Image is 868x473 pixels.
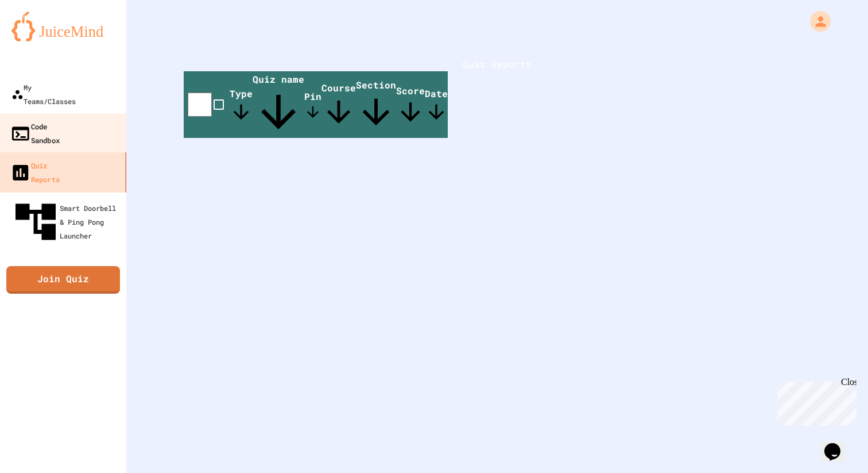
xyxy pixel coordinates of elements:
div: Chat with us now!Close [5,5,79,73]
div: My Teams/Classes [11,80,76,108]
img: logo-orange.svg [11,11,115,41]
span: Quiz name [253,73,304,138]
span: Score [396,84,425,126]
div: Quiz Reports [10,158,60,186]
span: Course [321,82,356,129]
span: Pin [304,90,321,121]
a: Join Quiz [6,266,120,294]
div: Code Sandbox [10,119,60,147]
span: Date [425,87,448,124]
iframe: chat widget [820,427,857,462]
h1: Quiz Reports [184,57,811,71]
div: Smart Doorbell & Ping Pong Launcher [11,198,122,246]
span: Section [356,79,396,132]
iframe: chat widget [773,377,857,426]
div: My Account [798,8,834,34]
span: Type [230,87,253,124]
input: select all desserts [188,93,212,117]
